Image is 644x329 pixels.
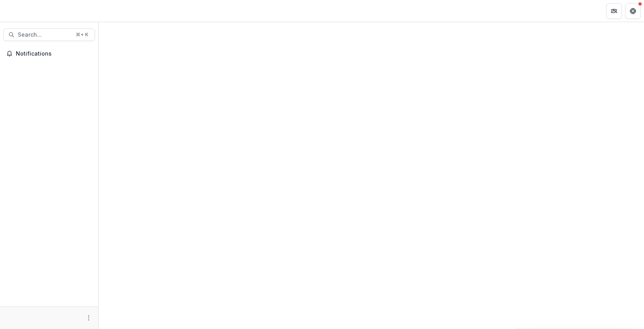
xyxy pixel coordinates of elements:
[3,47,95,60] button: Notifications
[606,3,622,19] button: Partners
[625,3,641,19] button: Get Help
[16,50,92,57] span: Notifications
[74,30,90,39] div: ⌘ + K
[102,5,135,17] nav: breadcrumb
[84,313,93,323] button: More
[3,28,95,41] button: Search...
[18,32,71,38] span: Search...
